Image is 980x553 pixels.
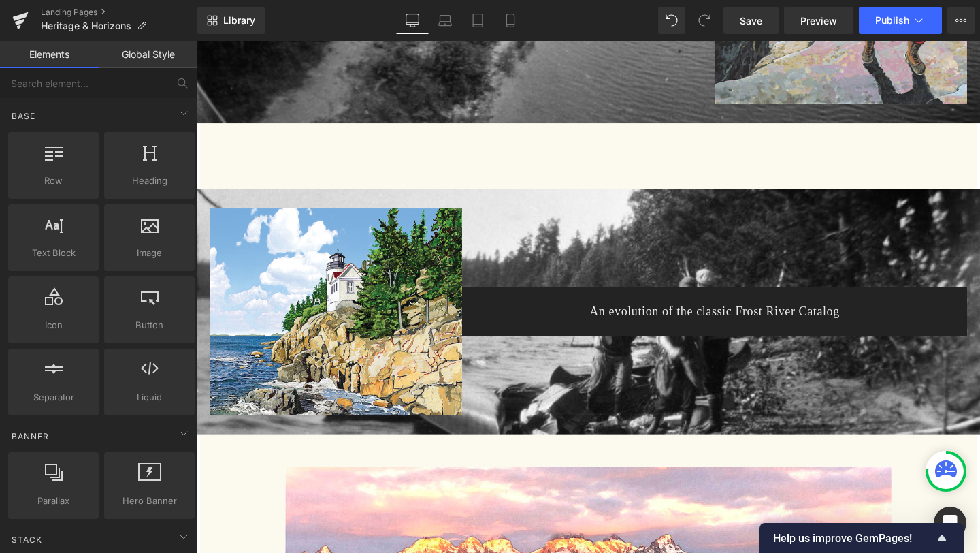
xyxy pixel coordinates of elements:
[773,530,950,546] button: Show survey - Help us improve GemPages!
[12,318,95,332] span: Icon
[10,430,50,443] span: Banner
[12,390,95,405] span: Separator
[12,494,95,508] span: Parallax
[41,7,197,18] a: Landing Pages
[223,14,255,27] span: Library
[461,7,494,34] a: Tablet
[108,318,191,332] span: Button
[934,507,966,539] div: Open Intercom Messenger
[773,532,934,545] span: Help us improve GemPages!
[658,7,685,34] button: Undo
[429,7,461,34] a: Laptop
[396,7,429,34] a: Desktop
[108,494,191,508] span: Hero Banner
[10,110,37,123] span: Base
[12,174,95,188] span: Row
[784,7,853,34] a: Preview
[740,14,762,28] span: Save
[293,272,796,296] p: An evolution of the classic Frost River Catalog
[10,533,44,546] span: Stack
[875,15,909,26] span: Publish
[108,174,191,188] span: Heading
[494,7,527,34] a: Mobile
[691,7,718,34] button: Redo
[108,390,191,405] span: Liquid
[12,246,95,260] span: Text Block
[41,20,131,31] span: Heritage & Horizons
[108,246,191,260] span: Image
[800,14,837,28] span: Preview
[859,7,942,34] button: Publish
[947,7,975,34] button: More
[197,7,265,34] a: New Library
[99,41,197,68] a: Global Style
